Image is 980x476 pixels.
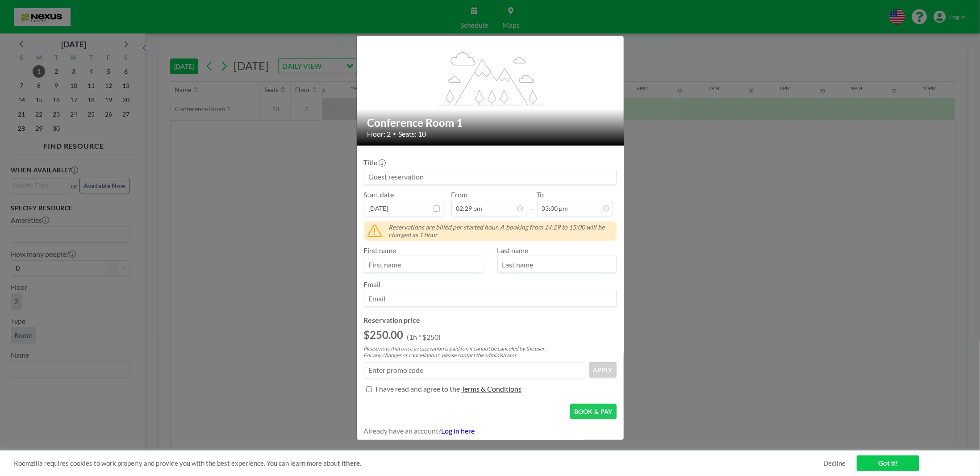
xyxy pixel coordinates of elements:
label: Start date [364,190,394,199]
button: BOOK & PAY [570,404,617,419]
g: flex-grow: 1.2; [438,52,543,105]
p: (1h * $250) [407,333,441,342]
input: Guest reservation [364,169,616,184]
h4: Reservation price [364,316,617,325]
input: Email [364,291,616,306]
input: Last name [498,257,616,272]
input: Enter promo code [364,363,585,378]
span: Floor: 2 [367,129,391,138]
label: Last name [497,246,529,255]
span: • [393,130,396,137]
span: Roomzilla requires cookies to work properly and provide you with the best experience. You can lea... [14,459,823,468]
span: Already have an account? [364,426,442,435]
span: - [531,193,534,213]
input: First name [364,257,483,272]
label: To [537,190,544,199]
label: Email [364,280,381,288]
a: here. [346,459,361,467]
span: Seats: 10 [399,129,426,138]
label: Title [364,158,385,167]
h2: Conference Room 1 [367,116,614,129]
button: APPLY [589,362,616,378]
span: Reservations are billed per started hour. A booking from 14:29 to 15:00 will be charged as 1 hour [389,223,613,239]
label: From [451,190,468,199]
label: First name [364,246,396,255]
p: I have read and agree to the [375,384,460,393]
p: Please note that once a reservation is paid for, it cannot be canceled by the user. For any chang... [364,345,617,359]
h2: $250.00 [364,328,404,342]
a: Got it! [857,455,919,471]
a: Decline [823,459,846,468]
p: Terms & Conditions [461,384,521,393]
a: Log in here [442,426,475,435]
